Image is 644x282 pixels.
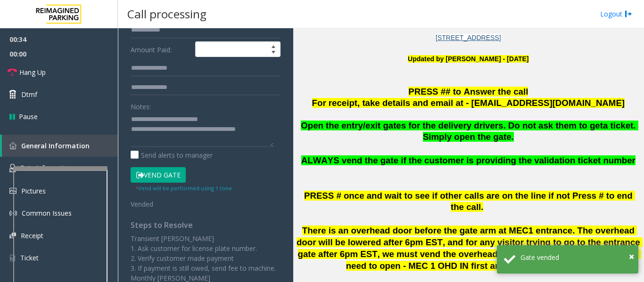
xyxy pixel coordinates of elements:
[9,209,17,217] img: 'icon'
[436,34,501,41] a: [STREET_ADDRESS]
[301,155,636,165] span: ALWAYS vend the gate if the customer is providing the validation ticket number
[408,87,528,97] span: PRESS ## to Answer the call
[267,49,280,57] span: Decrease value
[629,250,634,263] span: ×
[128,41,193,57] label: Amount Paid:
[520,252,631,262] div: Gate vended
[9,188,17,194] img: 'icon'
[135,185,232,192] small: Vend will be performed using 1 tone
[9,164,16,172] img: 'icon'
[21,141,90,150] span: General Information
[131,221,281,230] h4: Steps to Resolve
[131,167,186,183] button: Vend Gate
[304,191,635,212] span: PRESS # once and wait to see if other calls are on the line if not Press # to end the call.
[312,98,625,108] span: For receipt, take details and email at - [EMAIL_ADDRESS][DOMAIN_NAME]
[301,121,603,130] span: Open the entry/exit gates for the delivery drivers. Do not ask them to get
[2,135,118,157] a: General Information
[131,98,151,112] label: Notes:
[408,55,528,63] b: Updated by [PERSON_NAME] - [DATE]
[625,9,632,19] img: logout
[9,254,16,262] img: 'icon'
[600,9,632,19] a: Logout
[267,42,280,49] span: Increase value
[131,150,213,160] label: Send alerts to manager
[9,142,17,149] img: 'icon'
[423,121,638,142] span: a ticket. Simply open the gate.
[131,200,153,209] span: Vended
[629,250,634,264] button: Close
[297,226,643,270] span: There is an overhead door before the gate arm at MEC1 entrance. The overhead door will be lowered...
[20,163,73,172] span: Rate Information
[21,89,37,99] span: Dtmf
[19,112,38,121] span: Pause
[123,2,211,25] h3: Call processing
[9,233,16,239] img: 'icon'
[19,67,46,77] span: Hang Up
